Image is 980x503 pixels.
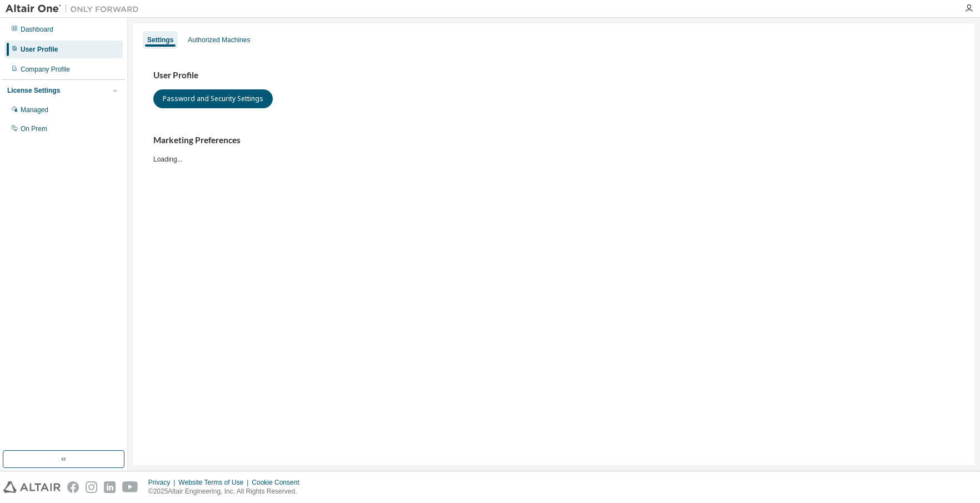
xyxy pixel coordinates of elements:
[104,481,116,493] img: linkedin.svg
[178,478,252,487] div: Website Terms of Use
[148,478,178,487] div: Privacy
[252,478,306,487] div: Cookie Consent
[153,135,954,163] div: Loading...
[147,36,173,44] div: Settings
[122,481,138,493] img: youtube.svg
[67,481,79,493] img: facebook.svg
[21,65,70,74] div: Company Profile
[3,481,61,493] img: altair_logo.svg
[153,135,954,146] h3: Marketing Preferences
[21,25,53,34] div: Dashboard
[21,124,47,133] div: On Prem
[21,45,58,54] div: User Profile
[7,86,60,95] div: License Settings
[21,105,48,114] div: Managed
[6,3,144,14] img: Altair One
[153,70,954,81] h3: User Profile
[153,89,273,108] button: Password and Security Settings
[86,481,97,493] img: instagram.svg
[188,36,250,44] div: Authorized Machines
[148,487,306,496] p: © 2025 Altair Engineering, Inc. All Rights Reserved.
